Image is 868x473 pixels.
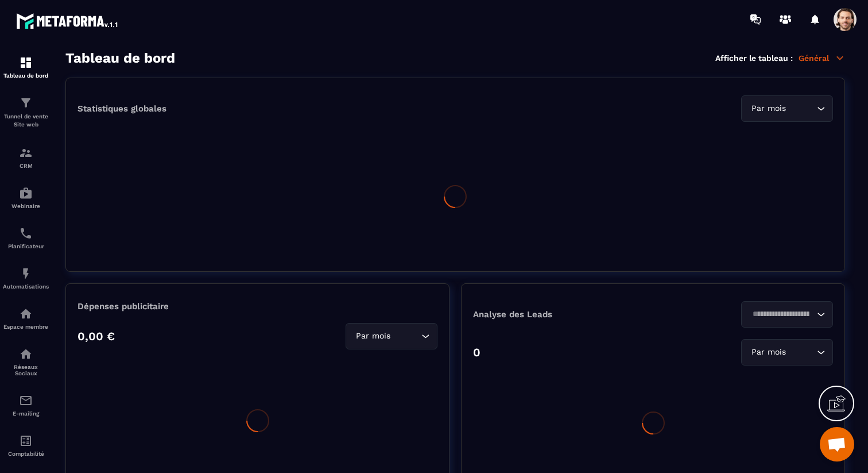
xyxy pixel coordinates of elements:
div: Ouvrir le chat [820,427,854,462]
p: E-mailing [3,410,49,417]
p: CRM [3,163,49,169]
img: formation [19,96,33,110]
a: schedulerschedulerPlanificateur [3,218,49,258]
input: Search for option [788,346,814,359]
a: automationsautomationsEspace membre [3,298,49,339]
img: accountant [19,434,33,448]
span: Par mois [353,330,393,343]
p: Dépenses publicitaire [77,301,437,312]
a: accountantaccountantComptabilité [3,425,49,466]
p: Espace membre [3,324,49,330]
input: Search for option [788,102,814,115]
img: formation [19,56,33,70]
p: Afficher le tableau : [715,53,793,63]
img: logo [16,10,119,31]
img: scheduler [19,226,33,240]
img: email [19,394,33,407]
p: Réseaux Sociaux [3,364,49,376]
input: Search for option [393,330,418,343]
p: Tableau de bord [3,72,49,79]
div: Search for option [741,339,833,366]
p: Général [799,53,845,63]
p: Comptabilité [3,451,49,457]
p: 0,00 € [77,329,115,343]
a: social-networksocial-networkRéseaux Sociaux [3,339,49,385]
h3: Tableau de bord [65,50,175,66]
p: Planificateur [3,243,49,249]
p: Webinaire [3,203,49,209]
img: automations [19,307,33,321]
p: Analyse des Leads [473,309,653,320]
a: emailemailE-mailing [3,385,49,425]
a: automationsautomationsAutomatisations [3,258,49,298]
div: Search for option [346,323,437,349]
a: formationformationTunnel de vente Site web [3,87,49,137]
input: Search for option [749,308,814,321]
div: Search for option [741,301,833,328]
a: formationformationCRM [3,137,49,178]
p: Tunnel de vente Site web [3,113,49,129]
p: 0 [473,345,480,359]
p: Statistiques globales [77,103,166,114]
p: Automatisations [3,283,49,290]
img: social-network [19,347,33,361]
img: automations [19,267,33,280]
img: automations [19,186,33,200]
img: formation [19,146,33,160]
a: automationsautomationsWebinaire [3,178,49,218]
span: Par mois [749,102,788,115]
div: Search for option [741,95,833,122]
a: formationformationTableau de bord [3,47,49,87]
span: Par mois [749,346,788,359]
